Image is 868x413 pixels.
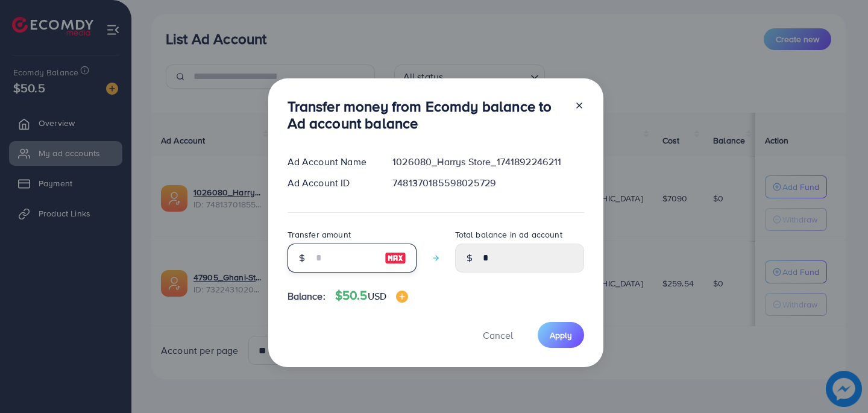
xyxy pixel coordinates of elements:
[383,176,593,190] div: 7481370185598025729
[396,291,408,303] img: image
[278,155,383,169] div: Ad Account Name
[385,251,406,265] img: image
[383,155,593,169] div: 1026080_Harrys Store_1741892246211
[538,322,584,348] button: Apply
[455,229,562,241] label: Total balance in ad account
[288,289,325,303] span: Balance:
[288,98,565,133] h3: Transfer money from Ecomdy balance to Ad account balance
[483,329,513,342] span: Cancel
[335,288,408,303] h4: $50.5
[468,322,528,348] button: Cancel
[368,289,386,303] span: USD
[278,176,383,190] div: Ad Account ID
[288,229,351,241] label: Transfer amount
[550,329,572,341] span: Apply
